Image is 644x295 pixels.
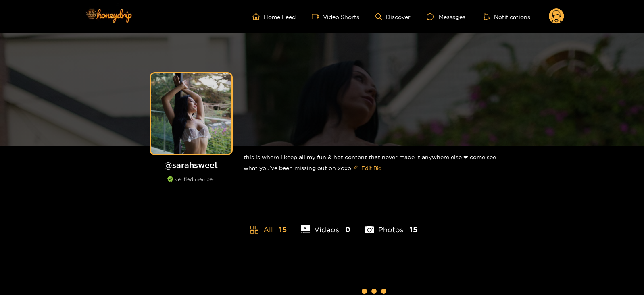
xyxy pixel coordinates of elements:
li: All [244,206,287,243]
span: edit [353,165,358,171]
div: this is where i keep all my fun & hot content that never made it anywhere else ❤︎︎ come see what ... [244,146,506,181]
h1: @ sarahsweet [147,160,236,170]
span: 15 [410,224,417,235]
a: Video Shorts [312,13,359,20]
span: home [252,13,264,20]
button: editEdit Bio [351,162,383,175]
span: 0 [345,224,350,235]
li: Photos [365,206,417,243]
span: appstore [250,225,259,235]
span: video-camera [312,13,323,20]
a: Home Feed [252,13,296,20]
span: 15 [279,224,287,235]
a: Discover [375,13,411,20]
div: Messages [427,12,465,21]
span: Edit Bio [361,164,381,172]
button: Notifications [481,12,533,21]
div: verified member [147,176,236,191]
li: Videos [301,206,351,243]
